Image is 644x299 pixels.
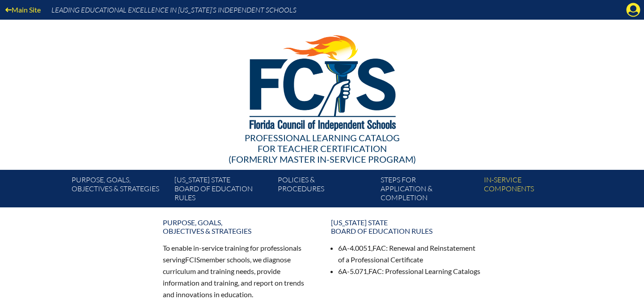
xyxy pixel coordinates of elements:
[338,265,481,277] li: 6A-5.071, : Professional Learning Catalogs
[157,215,318,239] a: Purpose, goals,objectives & strategies
[258,143,387,154] span: for Teacher Certification
[230,20,415,142] img: FCISlogo221.eps
[274,173,377,207] a: Policies &Procedures
[373,244,386,252] span: FAC
[338,242,481,265] li: 6A-4.0051, : Renewal and Reinstatement of a Professional Certificate
[480,173,583,207] a: In-servicecomponents
[64,132,580,164] div: Professional Learning Catalog (formerly Master In-service Program)
[369,267,382,275] span: FAC
[68,173,171,207] a: Purpose, goals,objectives & strategies
[171,173,274,207] a: [US_STATE] StateBoard of Education rules
[185,255,200,264] span: FCIS
[626,3,640,17] svg: Manage account
[2,4,44,16] a: Main Site
[377,173,480,207] a: Steps forapplication & completion
[326,215,487,239] a: [US_STATE] StateBoard of Education rules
